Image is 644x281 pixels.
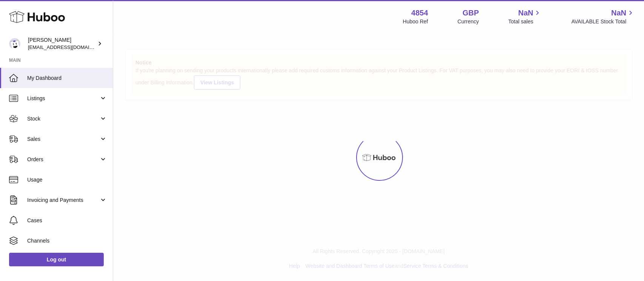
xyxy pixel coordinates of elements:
span: AVAILABLE Stock Total [571,18,635,25]
strong: GBP [463,8,479,18]
strong: 4854 [411,8,428,18]
div: [PERSON_NAME] [28,37,96,51]
div: Currency [458,18,479,25]
span: NaN [518,8,533,18]
img: jimleo21@yahoo.gr [9,38,20,49]
a: NaN Total sales [508,8,542,25]
span: Cases [27,217,107,224]
a: Log out [9,253,104,266]
span: My Dashboard [27,75,107,82]
span: Listings [27,95,99,102]
span: NaN [611,8,626,18]
span: Sales [27,136,99,143]
span: Total sales [508,18,542,25]
span: Usage [27,176,107,183]
span: Stock [27,115,99,122]
a: NaN AVAILABLE Stock Total [571,8,635,25]
span: Invoicing and Payments [27,197,99,204]
span: Channels [27,237,107,244]
span: Orders [27,156,99,163]
div: Huboo Ref [403,18,428,25]
span: [EMAIL_ADDRESS][DOMAIN_NAME] [28,44,111,50]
